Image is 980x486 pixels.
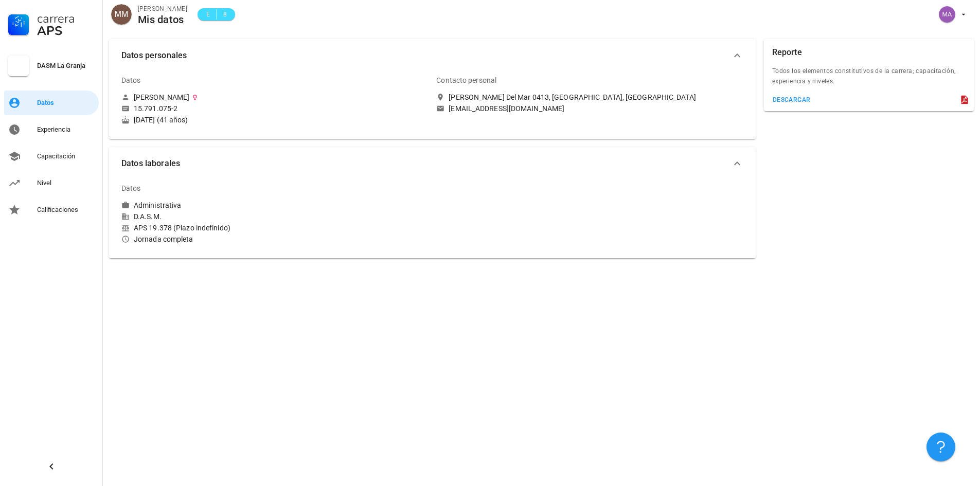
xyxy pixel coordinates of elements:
[109,39,756,72] button: Datos personales
[121,156,731,171] span: Datos laborales
[768,93,815,107] button: descargar
[932,5,972,24] button: avatar
[449,104,564,113] div: [EMAIL_ADDRESS][DOMAIN_NAME]
[121,68,141,93] div: Datos
[134,93,189,102] div: [PERSON_NAME]
[4,197,99,222] a: Calificaciones
[939,6,955,23] div: avatar
[772,39,802,66] div: Reporte
[121,176,141,201] div: Datos
[4,171,99,195] a: Nivel
[204,9,212,20] span: E
[37,25,95,37] div: APS
[115,4,129,25] span: MM
[436,104,743,113] a: [EMAIL_ADDRESS][DOMAIN_NAME]
[37,99,95,107] div: Datos
[37,179,95,187] div: Nivel
[37,12,95,25] div: Carrera
[436,68,496,93] div: Contacto personal
[121,235,428,244] div: Jornada completa
[4,117,99,142] a: Experiencia
[4,144,99,169] a: Capacitación
[111,4,132,25] div: avatar
[138,14,187,25] div: Mis datos
[436,93,743,102] a: [PERSON_NAME] Del Mar 0413, [GEOGRAPHIC_DATA], [GEOGRAPHIC_DATA]
[37,62,95,70] div: DASM La Granja
[764,66,974,93] div: Todos los elementos constitutivos de la carrera; capacitación, experiencia y niveles.
[4,91,99,115] a: Datos
[37,125,95,134] div: Experiencia
[449,93,696,102] div: [PERSON_NAME] Del Mar 0413, [GEOGRAPHIC_DATA], [GEOGRAPHIC_DATA]
[109,147,756,180] button: Datos laborales
[37,206,95,214] div: Calificaciones
[134,104,177,113] div: 15.791.075-2
[37,152,95,160] div: Capacitación
[134,201,181,210] div: Administrativa
[121,212,428,221] div: D.A.S.M.
[121,48,731,63] span: Datos personales
[121,115,428,124] div: [DATE] (41 años)
[121,223,428,232] div: APS 19.378 (Plazo indefinido)
[138,4,187,14] div: [PERSON_NAME]
[772,96,811,103] div: descargar
[221,9,229,20] span: 8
